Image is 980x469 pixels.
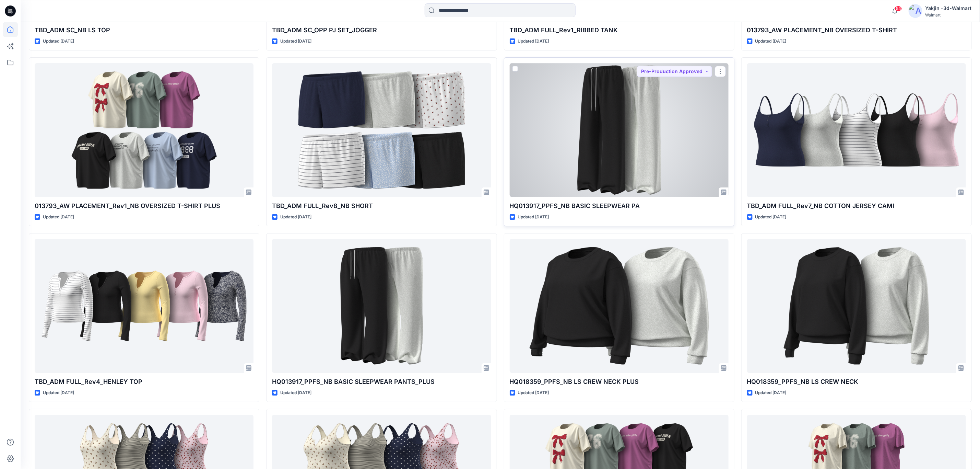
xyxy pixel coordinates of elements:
p: Updated [DATE] [43,38,74,45]
img: avatar [909,4,922,18]
p: Updated [DATE] [518,214,549,221]
p: Updated [DATE] [280,214,311,221]
p: Updated [DATE] [755,214,787,221]
a: TBD_ADM FULL_Rev4_HENLEY TOP [35,239,253,373]
a: HQ013917_PPFS_NB BASIC SLEEPWEAR PA [510,63,729,197]
p: TBD_ADM FULL_Rev1_RIBBED TANK [510,25,729,35]
p: Updated [DATE] [755,389,787,397]
p: TBD_ADM FULL_Rev4_HENLEY TOP [35,377,253,387]
a: TBD_ADM FULL_Rev8_NB SHORT [272,63,491,197]
p: Updated [DATE] [755,38,787,45]
p: Updated [DATE] [280,389,311,397]
div: Yakjin -3d-Walmart [925,4,971,12]
p: Updated [DATE] [280,38,311,45]
p: 013793_AW PLACEMENT_Rev1_NB OVERSIZED T-SHIRT PLUS [35,201,253,211]
p: TBD_ADM FULL_Rev7_NB COTTON JERSEY CAMI [747,201,966,211]
a: HQ013917_PPFS_NB BASIC SLEEPWEAR PANTS_PLUS [272,239,491,373]
p: HQ013917_PPFS_NB BASIC SLEEPWEAR PANTS_PLUS [272,377,491,387]
p: 013793_AW PLACEMENT_NB OVERSIZED T-SHIRT [747,25,966,35]
p: TBD_ADM FULL_Rev8_NB SHORT [272,201,491,211]
p: Updated [DATE] [43,214,74,221]
p: HQ018359_PPFS_NB LS CREW NECK [747,377,966,387]
a: HQ018359_PPFS_NB LS CREW NECK PLUS [510,239,729,373]
span: 54 [895,6,902,11]
a: TBD_ADM FULL_Rev7_NB COTTON JERSEY CAMI [747,63,966,197]
p: Updated [DATE] [43,389,74,397]
p: Updated [DATE] [518,38,549,45]
p: HQ018359_PPFS_NB LS CREW NECK PLUS [510,377,729,387]
p: Updated [DATE] [518,389,549,397]
p: TBD_ADM SC_NB LS TOP [35,25,253,35]
p: TBD_ADM SC_OPP PJ SET_JOGGER [272,25,491,35]
p: HQ013917_PPFS_NB BASIC SLEEPWEAR PA [510,201,729,211]
a: 013793_AW PLACEMENT_Rev1_NB OVERSIZED T-SHIRT PLUS [35,63,253,197]
a: HQ018359_PPFS_NB LS CREW NECK [747,239,966,373]
div: Walmart [925,12,971,18]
